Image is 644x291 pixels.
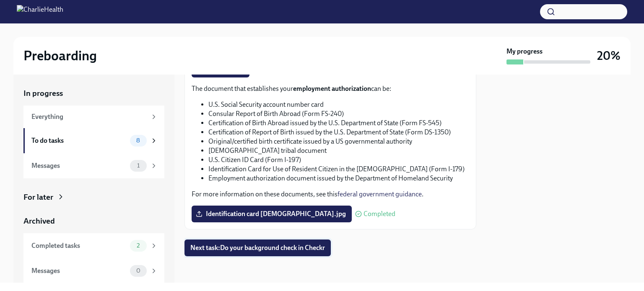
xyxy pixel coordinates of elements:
strong: employment authorization [293,85,371,93]
li: U.S. Social Security account number card [208,100,469,109]
div: To do tasks [31,136,127,145]
a: Archived [23,216,164,227]
h2: Preboarding [23,47,97,64]
span: 2 [132,242,145,249]
li: Certification of Report of Birth issued by the U.S. Department of State (Form DS-1350) [208,128,469,137]
span: 8 [131,137,145,144]
li: Certification of Birth Abroad issued by the U.S. Department of State (Form FS-545) [208,118,469,128]
label: Identification card [DEMOGRAPHIC_DATA].jpg [192,206,352,222]
span: Next task : Do your background check in Checkr [190,244,325,252]
li: [DEMOGRAPHIC_DATA] tribal document [208,146,469,155]
div: Messages [31,266,127,276]
span: 0 [131,268,145,274]
span: Identification card [DEMOGRAPHIC_DATA].jpg [197,210,346,218]
a: Everything [23,106,164,128]
div: Messages [31,161,127,170]
div: Completed tasks [31,241,127,250]
li: U.S. Citizen ID Card (Form I-197) [208,155,469,165]
p: The document that establishes your can be: [192,84,469,93]
span: 1 [132,162,145,169]
a: Messages0 [23,258,164,283]
li: Consular Report of Birth Abroad (Form FS-240) [208,109,469,118]
div: For later [23,192,53,203]
a: For later [23,192,164,203]
li: Employment authorization document issued by the Department of Homeland Security [208,174,469,183]
a: Messages1 [23,153,164,178]
a: In progress [23,88,164,99]
li: Original/certified birth certificate issued by a US governmental authority [208,137,469,146]
p: For more information on these documents, see this . [192,190,469,199]
a: federal government guidance [338,190,422,198]
h3: 20% [597,48,621,63]
img: CharlieHealth [17,5,63,18]
li: Identification Card for Use of Resident Citizen in the [DEMOGRAPHIC_DATA] (Form I-179) [208,165,469,174]
span: Completed [364,211,395,217]
div: Everything [31,112,147,121]
a: To do tasks8 [23,128,164,153]
a: Completed tasks2 [23,233,164,258]
button: Next task:Do your background check in Checkr [184,239,331,256]
strong: My progress [506,47,543,56]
